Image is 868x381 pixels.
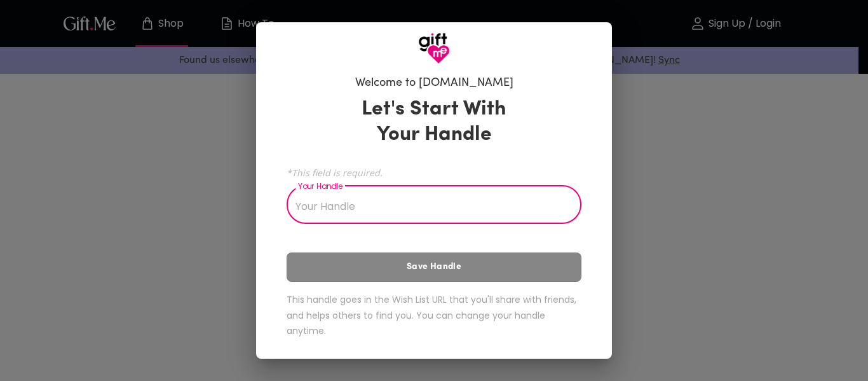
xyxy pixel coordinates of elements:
h3: Let's Start With Your Handle [346,97,522,148]
img: GiftMe Logo [418,32,450,64]
input: Your Handle [287,188,567,224]
h6: Welcome to [DOMAIN_NAME] [355,76,513,91]
h6: This handle goes in the Wish List URL that you'll share with friends, and helps others to find yo... [287,292,581,339]
span: *This field is required. [287,167,581,179]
